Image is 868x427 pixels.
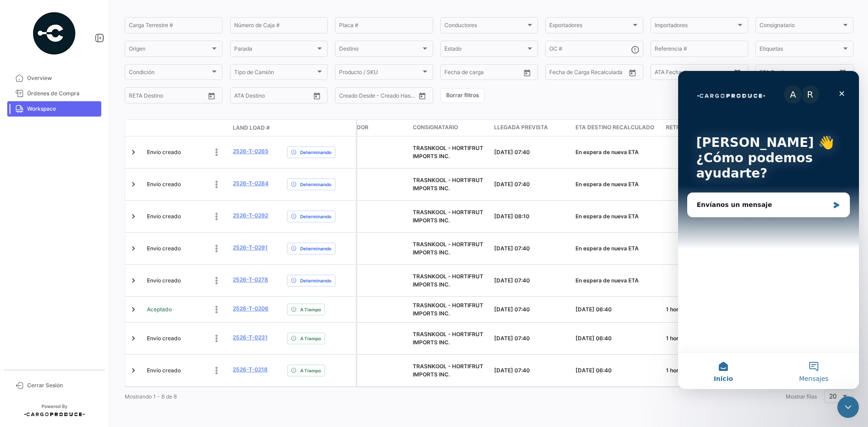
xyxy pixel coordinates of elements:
[129,276,138,285] a: Expand/Collapse Row
[300,213,331,220] span: Determinando
[576,181,639,188] span: En espera de nueva ETA
[576,149,639,155] span: En espera de nueva ETA
[767,70,803,77] input: Hasta
[234,94,235,100] input: ATA Desde
[27,105,98,113] span: Workspace
[413,273,483,288] span: TRASNKOOL - HORTIFRUT IMPORTS INC.
[129,148,138,157] a: Expand/Collapse Row
[576,367,612,374] span: [DATE] 06:40
[731,66,744,80] button: Open calendar
[655,70,656,77] input: ATA Desde
[283,124,356,131] datatable-header-cell: Delay Status
[300,149,331,156] span: Determinando
[233,333,268,342] a: 2526-T-0231
[241,94,278,100] input: ATA Hasta
[129,47,210,53] span: Origen
[413,145,483,160] span: TRASNKOOL - HORTIFRUT IMPORTS INC.
[229,120,283,136] datatable-header-cell: Land Load #
[310,89,324,103] button: Open calendar
[413,177,483,192] span: TRASNKOOL - HORTIFRUT IMPORTS INC.
[125,393,177,400] span: Mostrando 1 - 8 de 8
[234,70,316,77] span: Tipo de Camión
[829,392,837,400] span: 20
[836,66,849,80] button: Open calendar
[147,244,181,253] span: Envío creado
[129,70,210,77] span: Condición
[346,94,382,100] input: Creado Hasta
[494,306,530,313] span: [DATE] 07:40
[413,209,483,224] span: TRASNKOOL - HORTIFRUT IMPORTS INC.
[233,179,269,188] a: 2526-T-0284
[557,70,593,77] input: Hasta
[494,245,530,252] span: [DATE] 07:40
[494,181,530,188] span: [DATE] 07:40
[837,396,859,418] iframe: Intercom live chat
[328,120,409,136] datatable-header-cell: Exportador
[494,213,529,220] span: [DATE] 08:10
[147,148,181,156] span: Envío creado
[576,306,612,313] span: [DATE] 06:40
[494,367,530,374] span: [DATE] 07:40
[491,120,572,136] datatable-header-cell: Llegada prevista
[549,70,550,77] input: Desde
[666,367,714,374] span: 1 hora de adelanto
[129,180,138,189] a: Expand/Collapse Row
[147,180,181,188] span: Envío creado
[205,89,218,103] button: Open calendar
[759,47,841,53] span: Etiquetas
[339,70,420,77] span: Producto / SKU
[662,120,744,136] datatable-header-cell: Retraso / Adelanto
[655,23,736,30] span: Importadores
[576,213,639,220] span: En espera de nueva ETA
[147,305,172,314] span: Aceptado
[147,334,181,343] span: Envío creado
[626,66,639,80] button: Open calendar
[300,181,331,188] span: Determinando
[233,366,268,374] a: 2526-T-0218
[339,47,420,53] span: Destino
[129,305,138,314] a: Expand/Collapse Row
[549,23,631,30] span: Exportadores
[7,70,101,86] a: Overview
[129,212,138,221] a: Expand/Collapse Row
[233,244,268,252] a: 2526-T-0291
[572,120,662,136] datatable-header-cell: ETA Destino Recalculado
[494,123,548,131] span: Llegada prevista
[233,276,268,284] a: 2526-T-0278
[576,335,612,342] span: [DATE] 06:40
[7,101,101,117] a: Workspace
[413,331,483,346] span: TRASNKOOL - HORTIFRUT IMPORTS INC.
[494,335,530,342] span: [DATE] 07:40
[666,123,727,131] span: Retraso / Adelanto
[147,366,181,375] span: Envío creado
[413,123,458,131] span: Consignatario
[666,335,714,342] span: 1 hora de adelanto
[143,124,229,131] datatable-header-cell: Estado
[444,70,445,77] input: Desde
[27,381,98,389] span: Cerrar Sesión
[576,123,654,131] span: ETA Destino Recalculado
[233,124,270,132] span: Land Load #
[520,66,534,80] button: Open calendar
[300,367,321,374] span: A Tiempo
[413,363,483,378] span: TRASNKOOL - HORTIFRUT IMPORTS INC.
[759,70,760,77] input: Desde
[27,74,98,82] span: Overview
[678,71,859,389] iframe: Intercom live chat
[444,23,526,30] span: Conductores
[129,244,138,253] a: Expand/Collapse Row
[662,70,698,77] input: ATA Hasta
[452,70,488,77] input: Hasta
[444,47,526,53] span: Estado
[415,89,429,103] button: Open calendar
[300,245,331,252] span: Determinando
